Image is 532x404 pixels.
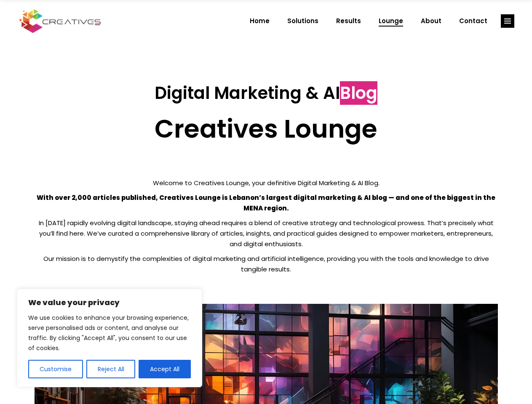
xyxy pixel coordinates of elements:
[28,298,191,308] p: We value your privacy
[250,10,270,32] span: Home
[241,10,278,32] a: Home
[336,10,361,32] span: Results
[35,83,498,103] h3: Digital Marketing & AI
[35,218,498,249] p: In [DATE] rapidly evolving digital landscape, staying ahead requires a blend of creative strategy...
[35,253,498,274] p: Our mission is to demystify the complexities of digital marketing and artificial intelligence, pr...
[501,14,514,28] a: link
[459,10,487,32] span: Contact
[28,360,83,378] button: Customise
[287,10,318,32] span: Solutions
[17,289,202,387] div: We value your privacy
[379,10,403,32] span: Lounge
[450,10,496,32] a: Contact
[37,193,495,213] strong: With over 2,000 articles published, Creatives Lounge is Lebanon’s largest digital marketing & AI ...
[278,10,327,32] a: Solutions
[35,178,498,188] p: Welcome to Creatives Lounge, your definitive Digital Marketing & AI Blog.
[86,360,136,378] button: Reject All
[370,10,412,32] a: Lounge
[412,10,450,32] a: About
[35,114,498,144] h2: Creatives Lounge
[340,81,377,105] span: Blog
[139,360,191,378] button: Accept All
[327,10,370,32] a: Results
[18,8,103,34] img: Creatives
[28,313,191,353] p: We use cookies to enhance your browsing experience, serve personalised ads or content, and analys...
[421,10,441,32] span: About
